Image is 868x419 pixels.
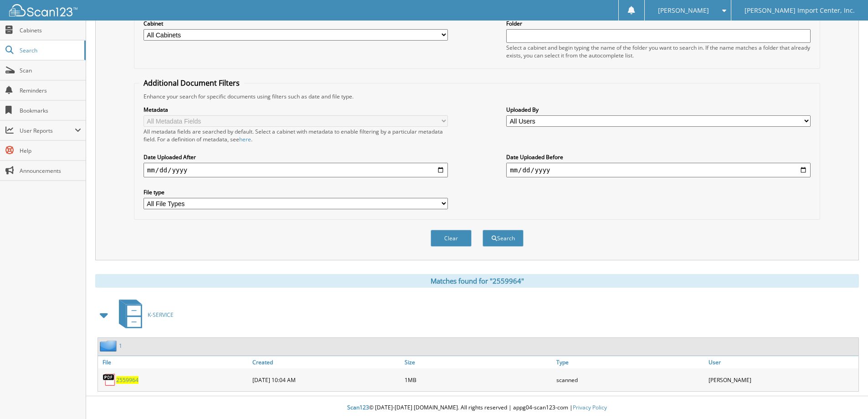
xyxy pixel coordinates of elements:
label: Date Uploaded Before [506,153,811,161]
span: Cabinets [20,26,81,34]
span: Reminders [20,87,81,94]
div: [PERSON_NAME] [706,371,858,389]
div: 1MB [402,371,555,389]
span: Bookmarks [20,107,81,114]
label: File type [144,188,448,196]
div: [DATE] 10:04 AM [250,371,402,389]
div: scanned [554,371,706,389]
span: Scan123 [347,403,369,411]
a: Type [554,356,706,368]
span: Announcements [20,167,81,175]
label: Folder [506,20,811,27]
input: end [506,163,811,177]
a: 2559964 [116,376,139,384]
span: Scan [20,67,81,74]
a: User [706,356,858,368]
a: File [98,356,250,368]
span: Help [20,147,81,155]
iframe: Chat Widget [822,375,868,419]
input: start [144,163,448,177]
img: folder2.png [100,340,119,352]
a: K-SERVICE [113,297,174,333]
label: Date Uploaded After [144,153,448,161]
legend: Additional Document Filters [139,78,244,88]
span: Search [20,47,80,54]
div: Enhance your search for specific documents using filters such as date and file type. [139,93,815,100]
button: Clear [431,230,472,247]
label: Cabinet [144,20,448,27]
div: All metadata fields are searched by default. Select a cabinet with metadata to enable filtering b... [144,128,448,143]
img: scan123-logo-white.svg [9,4,77,16]
span: [PERSON_NAME] Import Center, Inc. [745,8,855,13]
label: Metadata [144,106,448,114]
a: Privacy Policy [573,403,607,411]
div: Select a cabinet and begin typing the name of the folder you want to search in. If the name match... [506,44,811,59]
label: Uploaded By [506,106,811,114]
div: © [DATE]-[DATE] [DOMAIN_NAME]. All rights reserved | appg04-scan123-com | [86,397,868,419]
img: PDF.png [103,373,116,387]
span: User Reports [20,127,75,134]
a: here [239,135,251,143]
a: Size [402,356,555,368]
span: [PERSON_NAME] [658,8,709,13]
button: Search [483,230,524,247]
a: 1 [119,342,122,350]
span: K-SERVICE [148,311,174,319]
a: Created [250,356,402,368]
div: Matches found for "2559964" [95,274,859,288]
